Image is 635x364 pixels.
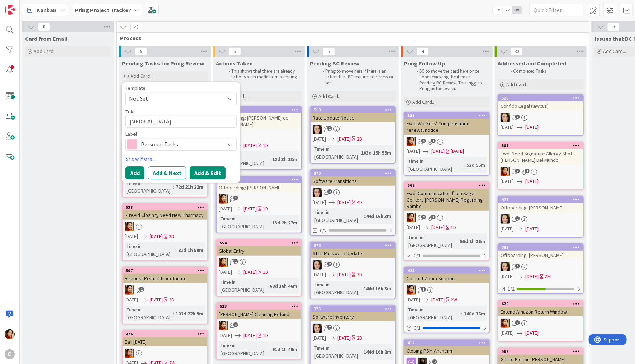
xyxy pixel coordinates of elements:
[498,244,583,251] div: 389
[327,262,332,266] span: 2
[263,332,268,339] div: 1D
[515,115,520,119] span: 2
[506,81,529,88] span: Add Card...
[217,107,301,113] div: 670
[174,183,205,191] div: 72d 21h 22m
[603,48,626,54] span: Add Card...
[311,170,395,186] div: 370Software Transitions
[359,149,393,157] div: 103d 15h 55m
[498,95,583,111] div: 528Confido Legal (lawcus)
[217,176,301,192] div: 667Offboarding: [PERSON_NAME]
[408,268,489,273] div: 425
[498,142,583,165] div: 567Fwd: Need Signature Allergy Shots [PERSON_NAME] Del Mundo
[362,348,393,356] div: 144d 16h 2m
[508,285,515,293] span: 1/2
[122,267,208,324] a: 507Request Refund from TricarePM[DATE][DATE]2DTime in [GEOGRAPHIC_DATA]:107d 22h 9m
[327,189,332,194] span: 2
[311,312,395,321] div: Software Inventory
[217,183,301,192] div: Offboarding: [PERSON_NAME]
[311,306,395,312] div: 376
[515,216,520,221] span: 2
[357,334,362,342] div: 2D
[404,112,489,135] div: 581Fwd: Workers' Compensation renewal notice
[270,345,299,353] div: 91d 1h 49m
[407,213,416,222] img: PM
[421,215,426,219] span: 2
[515,320,520,325] span: 1
[135,47,147,56] span: 5
[498,203,583,212] div: Offboarding: [PERSON_NAME]
[313,271,326,278] span: [DATE]
[175,246,176,254] span: :
[270,155,299,163] div: 12d 3h 13m
[219,268,232,276] span: [DATE]
[123,331,207,337] div: 426
[498,348,583,355] div: 569
[501,273,514,280] span: [DATE]
[150,296,163,304] span: [DATE]
[313,145,358,161] div: Time in [GEOGRAPHIC_DATA]
[412,99,435,105] span: Add Card...
[130,23,142,31] span: 49
[431,147,445,155] span: [DATE]
[498,167,583,176] div: PM
[502,197,583,202] div: 478
[220,177,301,182] div: 667
[15,1,33,10] span: Support
[311,306,395,321] div: 376Software Inventory
[139,287,144,292] span: 1
[5,5,15,15] img: Visit kanbanzone.com
[216,106,302,170] a: 670Offboarding: [PERSON_NAME] de [PERSON_NAME]PM[DATE][DATE]1DTime in [GEOGRAPHIC_DATA]:12d 3h 13m
[125,179,173,195] div: Time in [GEOGRAPHIC_DATA]
[502,349,583,354] div: 569
[451,296,457,304] div: 2W
[311,249,395,258] div: Staff Password Update
[512,6,522,14] span: 3x
[216,302,302,360] a: 523[PERSON_NAME] Cleaning RefundPM[DATE][DATE]1DTime in [GEOGRAPHIC_DATA]:91d 1h 49m
[220,107,301,112] div: 670
[498,243,584,294] a: 389Offboarding: [PERSON_NAME]BL[DATE][DATE]2M1/2
[125,154,237,163] a: Show More...
[358,149,359,157] span: :
[311,242,395,249] div: 372
[263,205,268,213] div: 1D
[233,259,238,264] span: 1
[404,285,489,295] div: PM
[176,246,205,254] div: 82d 1h 59m
[34,48,57,54] span: Add Card...
[407,157,464,173] div: Time in [GEOGRAPHIC_DATA]
[123,331,207,346] div: 426Bali [DATE]
[404,189,489,211] div: Fwd: Communication from Sage Centers [PERSON_NAME] Regarding Rambo
[311,113,395,122] div: Rate Update Notice
[414,324,421,332] span: 0 / 1
[217,310,301,319] div: [PERSON_NAME] Cleaning Refund
[123,337,207,346] div: Bali [DATE]
[498,307,583,316] div: Extend Amazon Return Window
[323,47,335,56] span: 5
[229,47,241,56] span: 5
[313,188,322,197] img: BL
[243,332,257,339] span: [DATE]
[125,233,138,240] span: [DATE]
[502,143,583,148] div: 567
[125,222,134,231] img: PM
[217,176,301,183] div: 667
[125,108,135,115] label: Title
[313,334,326,342] span: [DATE]
[269,155,270,163] span: :
[217,131,301,140] div: PM
[126,331,207,336] div: 426
[219,278,267,294] div: Time in [GEOGRAPHIC_DATA]
[407,296,420,304] span: [DATE]
[217,113,301,129] div: Offboarding: [PERSON_NAME] de [PERSON_NAME]
[263,268,268,276] div: 1D
[404,182,489,211] div: 562Fwd: Communication from Sage Centers [PERSON_NAME] Regarding Rambo
[268,282,299,290] div: 68d 16h 46m
[431,139,436,143] span: 1
[498,196,583,212] div: 478Offboarding: [PERSON_NAME]
[498,142,583,149] div: 567
[173,310,174,317] span: :
[337,135,351,143] span: [DATE]
[502,96,583,101] div: 528
[498,94,584,136] a: 528Confido Legal (lawcus)BL[DATE][DATE]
